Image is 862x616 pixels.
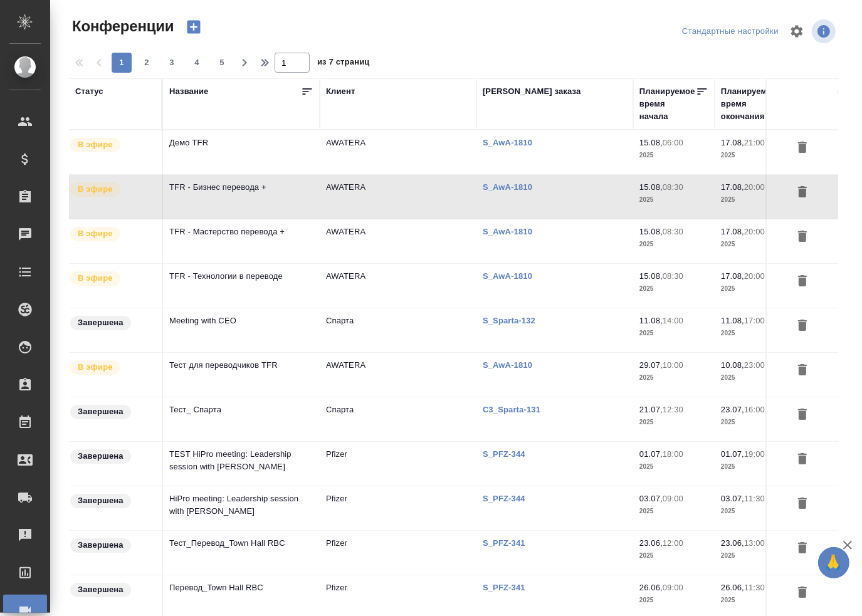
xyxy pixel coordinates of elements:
a: S_PFZ-344 [483,494,535,503]
p: Завершена [78,405,124,418]
p: В эфире [78,227,113,240]
button: 3 [162,53,182,73]
a: S_PFZ-341 [483,583,535,592]
p: 08:30 [663,227,683,236]
p: 03.07, [639,494,663,503]
p: В эфире [78,272,113,285]
a: S_PFZ-341 [483,538,535,548]
p: 2025 [721,505,790,518]
p: 01.07, [639,449,663,459]
p: 2025 [639,550,708,562]
p: 2025 [721,283,790,295]
td: Pfizer [320,442,476,486]
span: из 7 страниц [317,55,370,73]
p: 2025 [721,238,790,251]
td: TFR - Бизнес перевода + [163,175,320,219]
p: 20:00 [744,227,765,236]
p: 15.08, [639,271,663,281]
td: Pfizer [320,531,476,575]
p: 14:00 [663,316,683,325]
button: Удалить [792,137,813,160]
div: Планируемое время начала [639,85,696,123]
td: Тест_ Спарта [163,397,320,441]
p: Завершена [78,494,124,507]
a: S_AwA-1810 [483,227,542,236]
a: S_AwA-1810 [483,271,542,281]
button: Удалить [792,226,813,249]
p: 17.08, [721,271,744,281]
button: Удалить [792,315,813,338]
p: 10:00 [663,360,683,370]
p: 13:00 [744,538,765,548]
p: 2025 [639,194,708,206]
td: AWATERA [320,130,476,174]
p: 08:30 [663,182,683,192]
td: Спарта [320,308,476,352]
p: 2025 [639,372,708,384]
p: 11.08, [639,316,663,325]
td: Тест для переводчиков TFR [163,353,320,397]
p: В эфире [78,138,113,151]
td: TFR - Мастерство перевода + [163,219,320,263]
div: [PERSON_NAME] заказа [483,85,581,98]
a: S_AwA-1810 [483,360,542,370]
span: Конференции [69,16,174,36]
div: Название [169,85,208,98]
p: 29.07, [639,360,663,370]
td: AWATERA [320,264,476,308]
div: split button [679,22,782,41]
td: Спарта [320,397,476,441]
p: 2025 [639,327,708,340]
td: AWATERA [320,353,476,397]
button: Удалить [792,582,813,605]
p: 15.08, [639,138,663,147]
td: Тест_Перевод_Town Hall RBC [163,531,320,575]
button: Создать [179,16,209,38]
p: 2025 [721,149,790,162]
span: 🙏 [823,550,844,576]
a: C3_Sparta-131 [483,405,550,414]
p: 10.08, [721,360,744,370]
a: S_Sparta-132 [483,316,545,325]
p: 26.06, [639,583,663,592]
td: Pfizer [320,486,476,530]
p: 2025 [721,194,790,206]
p: 17.08, [721,227,744,236]
button: 5 [212,53,232,73]
p: S_PFZ-344 [483,449,535,459]
span: 4 [187,56,207,69]
td: TEST HiPro meeting: Leadership session with [PERSON_NAME] [163,442,320,486]
p: 2025 [639,594,708,607]
span: 5 [212,56,232,69]
td: HiPro meeting: Leadership session with [PERSON_NAME] [163,486,320,530]
button: Удалить [792,359,813,382]
p: 17.08, [721,182,744,192]
div: Планируемое время окончания [721,85,777,123]
button: 4 [187,53,207,73]
button: Удалить [792,537,813,560]
p: Завершена [78,583,124,596]
button: Удалить [792,448,813,471]
a: S_AwA-1810 [483,138,542,147]
p: 09:00 [663,583,683,592]
p: 2025 [639,416,708,429]
p: 15.08, [639,182,663,192]
button: Удалить [792,404,813,427]
p: 21.07, [639,405,663,414]
p: Завершена [78,539,124,551]
p: 11:30 [744,494,765,503]
p: 2025 [639,461,708,473]
p: 20:00 [744,271,765,281]
td: AWATERA [320,175,476,219]
p: 2025 [721,372,790,384]
td: Meeting with CEO [163,308,320,352]
td: TFR - Технологии в переводе [163,264,320,308]
p: 11.08, [721,316,744,325]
